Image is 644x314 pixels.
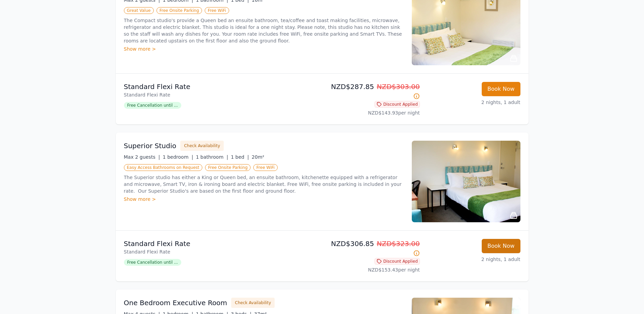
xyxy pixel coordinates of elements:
[325,239,420,258] p: NZD$306.85
[124,174,404,194] p: The Superior studio has either a King or Queen bed, an ensuite bathroom, kitchenette equipped wit...
[325,109,420,116] p: NZD$143.93 per night
[124,46,404,52] div: Show more >
[124,298,227,308] h3: One Bedroom Executive Room
[124,102,181,109] span: Free Cancellation until ...
[180,141,224,151] button: Check Availability
[325,82,420,101] p: NZD$287.85
[231,298,275,308] button: Check Availability
[205,164,251,171] span: Free Onsite Parking
[124,259,181,266] span: Free Cancellation until ...
[124,164,203,171] span: Easy Access Bathrooms on Request
[205,7,229,14] span: Free WiFi
[124,17,404,44] p: The Compact studio's provide a Queen bed an ensuite bathroom, tea/coffee and toast making facilit...
[157,7,202,14] span: Free Onsite Parking
[124,239,319,248] p: Standard Flexi Rate
[377,83,420,91] span: NZD$303.00
[425,99,520,106] p: 2 nights, 1 adult
[374,101,420,108] span: Discount Applied
[482,82,520,96] button: Book Now
[124,82,319,91] p: Standard Flexi Rate
[325,266,420,273] p: NZD$153.43 per night
[377,240,420,248] span: NZD$323.00
[196,154,228,160] span: 1 bathroom |
[124,196,404,203] div: Show more >
[124,154,160,160] span: Max 2 guests |
[425,256,520,263] p: 2 nights, 1 adult
[124,91,319,98] p: Standard Flexi Rate
[124,141,177,151] h3: Superior Studio
[124,7,154,14] span: Great Value
[482,239,520,253] button: Book Now
[253,164,278,171] span: Free WiFi
[163,154,193,160] span: 1 bedroom |
[124,248,319,255] p: Standard Flexi Rate
[374,258,420,265] span: Discount Applied
[252,154,264,160] span: 20m²
[231,154,249,160] span: 1 bed |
